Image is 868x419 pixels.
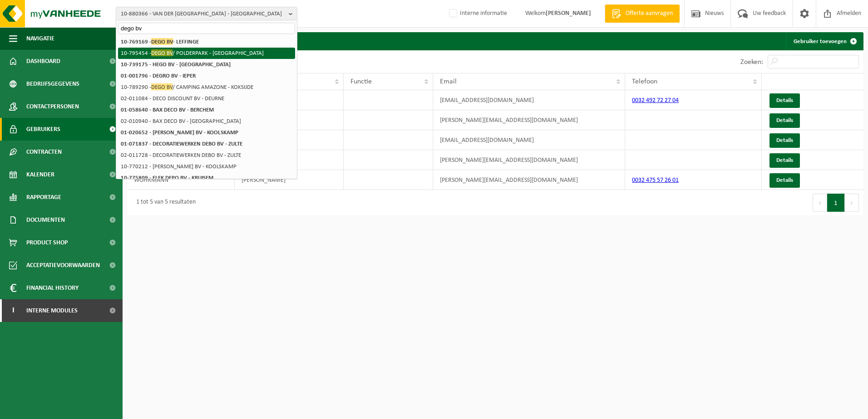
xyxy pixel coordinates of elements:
span: Rapportage [26,186,61,209]
strong: 01-020652 - [PERSON_NAME] BV - KOOLSKAMP [121,130,238,136]
span: Telefoon [632,78,657,85]
a: Details [769,173,800,188]
span: DEGO BV [151,83,173,90]
td: [PERSON_NAME][EMAIL_ADDRESS][DOMAIN_NAME] [433,110,625,130]
button: 10-880366 - VAN DER [GEOGRAPHIC_DATA] - [GEOGRAPHIC_DATA] [116,7,297,20]
li: 10-795454 - / POLDERPARK - [GEOGRAPHIC_DATA] [118,48,295,59]
strong: 01-001796 - DEGRO BV - IEPER [121,73,196,79]
td: [PERSON_NAME][EMAIL_ADDRESS][DOMAIN_NAME] [433,150,625,170]
label: Interne informatie [447,7,507,20]
a: 0032 492 72 27 04 [632,97,679,104]
span: Bedrijfsgegevens [26,73,79,95]
strong: 10-739175 - HEGO BV - [GEOGRAPHIC_DATA] [121,62,231,68]
a: Details [769,153,800,168]
li: 02-011084 - DECO DISCOUNT BV - DEURNE [118,93,295,104]
strong: 10-769169 - - LEFFINGE [121,38,199,45]
label: Zoeken: [740,58,763,66]
td: [EMAIL_ADDRESS][DOMAIN_NAME] [433,130,625,150]
td: [EMAIL_ADDRESS][DOMAIN_NAME] [433,90,625,110]
strong: 01-058640 - BAX DECO BV - BERCHEM [121,107,214,113]
span: Functie [350,78,372,85]
input: Zoeken naar gekoppelde vestigingen [118,23,295,34]
span: Dashboard [26,50,60,73]
span: I [9,299,17,322]
span: Documenten [26,209,65,231]
span: Gebruikers [26,118,60,141]
li: 10-789290 - / CAMPING AMAZONE - KOKSIJDE [118,82,295,93]
span: Offerte aanvragen [623,9,675,18]
div: 1 tot 5 van 5 resultaten [132,195,196,211]
a: Details [769,93,800,108]
span: Navigatie [26,27,54,50]
span: Interne modules [26,299,78,322]
li: 02-011728 - DECORATIEWERKEN DEBO BV - ZULTE [118,150,295,161]
span: Financial History [26,277,79,299]
strong: [PERSON_NAME] [546,10,591,17]
span: DEGO BV [151,38,173,45]
a: Details [769,113,800,128]
span: Email [440,78,457,85]
button: Next [845,194,859,212]
span: Contactpersonen [26,95,79,118]
span: Kalender [26,163,54,186]
a: Gebruiker toevoegen [786,32,863,50]
li: 02-010940 - BAX DECO BV - [GEOGRAPHIC_DATA] [118,116,295,127]
span: DEGO BV [151,49,173,56]
strong: 01-071837 - DECORATIEWERKEN DEBO BV - ZULTE [121,141,242,147]
strong: 10-775809 - ELEK DEPO BV - KRUISEM [121,175,213,181]
span: Contracten [26,141,62,163]
button: 1 [827,194,845,212]
span: 10-880366 - VAN DER [GEOGRAPHIC_DATA] - [GEOGRAPHIC_DATA] [121,7,285,21]
a: 0032 475 57 26 01 [632,177,679,184]
td: [PERSON_NAME][EMAIL_ADDRESS][DOMAIN_NAME] [433,170,625,190]
td: [PERSON_NAME] [235,170,344,190]
li: 10-770212 - [PERSON_NAME] BV - KOOLSKAMP [118,161,295,172]
span: Acceptatievoorwaarden [26,254,100,277]
td: WOHRMANN [127,170,235,190]
a: Details [769,133,800,148]
a: Offerte aanvragen [605,5,680,23]
button: Previous [813,194,827,212]
span: Product Shop [26,231,68,254]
